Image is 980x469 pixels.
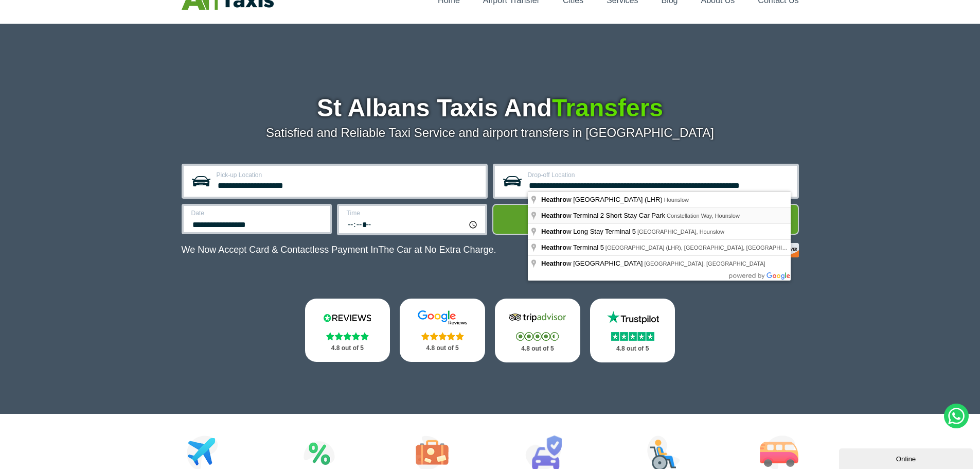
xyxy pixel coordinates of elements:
[541,244,566,251] span: Heathro
[182,245,496,255] p: We Now Accept Card & Contactless Payment In
[839,446,975,469] iframe: chat widget
[495,299,580,362] a: Tripadvisor Stars 4.8 out of 5
[541,212,566,219] span: Heathro
[378,245,496,255] span: The Car at No Extra Charge.
[541,259,566,267] span: Heathro
[507,310,568,325] img: Tripadvisor
[191,210,324,216] label: Date
[528,172,791,178] label: Drop-off Location
[664,197,689,203] span: Hounslow
[506,342,569,355] p: 4.8 out of 5
[347,210,479,216] label: Time
[611,332,654,341] img: Stars
[412,310,473,325] img: Google
[492,204,799,235] button: Get Quote
[541,212,667,219] span: w Terminal 2 Short Stay Car Park
[644,260,765,267] span: [GEOGRAPHIC_DATA], [GEOGRAPHIC_DATA]
[667,213,740,219] span: Constellation Way, Hounslow
[541,244,605,251] span: w Terminal 5
[326,332,369,340] img: Stars
[421,332,464,340] img: Stars
[182,96,799,120] h1: St Albans Taxis And
[305,299,390,362] a: Reviews.io Stars 4.8 out of 5
[316,342,379,355] p: 4.8 out of 5
[602,310,664,325] img: Trustpilot
[541,196,664,203] span: w [GEOGRAPHIC_DATA] (LHR)
[637,229,724,235] span: [GEOGRAPHIC_DATA], Hounslow
[541,228,566,235] span: Heathro
[316,310,378,325] img: Reviews.io
[605,245,867,251] span: [GEOGRAPHIC_DATA] (LHR), [GEOGRAPHIC_DATA], [GEOGRAPHIC_DATA], [GEOGRAPHIC_DATA]
[541,228,637,235] span: w Long Stay Terminal 5
[552,94,663,121] span: Transfers
[217,172,479,178] label: Pick-up Location
[541,259,644,267] span: w [GEOGRAPHIC_DATA]
[541,196,566,203] span: Heathro
[601,342,664,355] p: 4.8 out of 5
[411,342,474,355] p: 4.8 out of 5
[400,299,485,362] a: Google Stars 4.8 out of 5
[516,332,559,341] img: Stars
[590,299,675,362] a: Trustpilot Stars 4.8 out of 5
[182,126,799,140] p: Satisfied and Reliable Taxi Service and airport transfers in [GEOGRAPHIC_DATA]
